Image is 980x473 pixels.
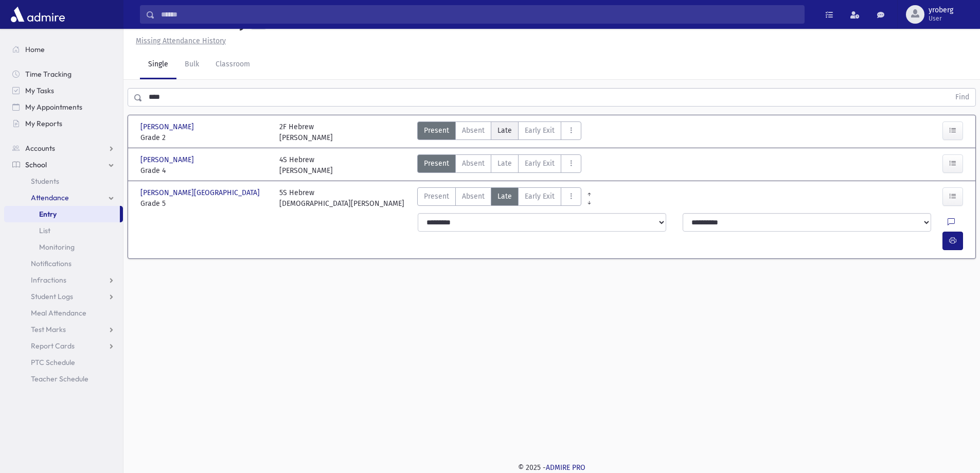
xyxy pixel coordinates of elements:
span: My Reports [25,119,62,128]
span: My Appointments [25,102,82,112]
span: Early Exit [525,158,555,169]
span: Late [497,125,512,136]
a: Students [4,173,123,189]
span: Present [424,191,449,202]
span: Report Cards [31,341,75,351]
div: 5S Hebrew [DEMOGRAPHIC_DATA][PERSON_NAME] [279,187,404,209]
a: My Reports [4,115,123,132]
a: Entry [4,206,120,222]
span: PTC Schedule [31,358,75,367]
span: [PERSON_NAME][GEOGRAPHIC_DATA] [140,187,262,198]
u: Missing Attendance History [136,37,226,45]
div: AttTypes [417,154,581,176]
span: [PERSON_NAME] [140,121,196,132]
span: Test Marks [31,325,66,334]
a: Infractions [4,272,123,288]
span: Late [497,191,512,202]
span: Absent [462,158,485,169]
span: Students [31,177,59,186]
a: List [4,222,123,239]
a: School [4,156,123,173]
a: Classroom [207,50,258,79]
div: 4S Hebrew [PERSON_NAME] [279,154,333,176]
span: Meal Attendance [31,308,86,318]
span: Present [424,125,449,136]
span: Present [424,158,449,169]
span: Grade 4 [140,165,269,176]
span: Time Tracking [25,69,72,79]
img: AdmirePro [8,4,67,25]
span: Early Exit [525,125,555,136]
a: My Appointments [4,99,123,115]
a: Test Marks [4,321,123,338]
a: Notifications [4,255,123,272]
span: Absent [462,191,485,202]
span: Grade 2 [140,132,269,143]
span: Absent [462,125,485,136]
a: Student Logs [4,288,123,305]
span: Monitoring [39,242,75,252]
a: Meal Attendance [4,305,123,321]
span: Infractions [31,275,66,285]
span: Attendance [31,193,69,202]
a: Single [140,50,176,79]
a: Report Cards [4,338,123,354]
a: Accounts [4,140,123,156]
div: AttTypes [417,187,581,209]
a: Missing Attendance History [132,37,226,45]
span: User [929,14,953,23]
div: © 2025 - [140,462,964,473]
a: My Tasks [4,82,123,99]
a: Home [4,41,123,58]
span: Early Exit [525,191,555,202]
span: [PERSON_NAME] [140,154,196,165]
button: Find [949,89,975,106]
span: Entry [39,209,57,219]
span: Notifications [31,259,72,268]
span: Student Logs [31,292,73,301]
a: Teacher Schedule [4,371,123,387]
span: School [25,160,47,169]
span: yroberg [929,6,953,14]
div: 2F Hebrew [PERSON_NAME] [279,121,333,143]
input: Search [155,5,804,24]
span: List [39,226,50,235]
a: Time Tracking [4,66,123,82]
span: Accounts [25,144,55,153]
span: Grade 5 [140,198,269,209]
span: My Tasks [25,86,54,95]
a: Bulk [176,50,207,79]
a: PTC Schedule [4,354,123,371]
span: Home [25,45,45,54]
a: Attendance [4,189,123,206]
span: Late [497,158,512,169]
div: AttTypes [417,121,581,143]
span: Teacher Schedule [31,374,88,383]
a: Monitoring [4,239,123,255]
